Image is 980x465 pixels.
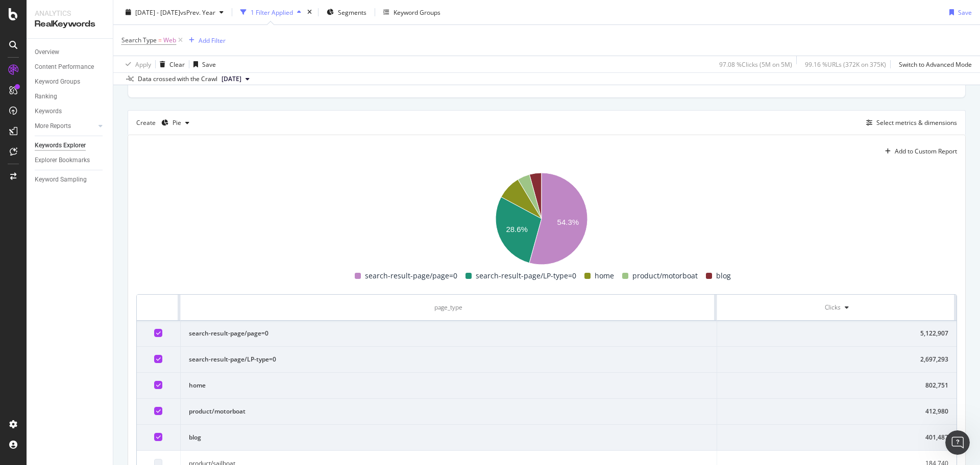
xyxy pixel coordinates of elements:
[158,36,162,44] span: =
[37,50,196,92] div: can we see the traffic distribution per page type?maybe there is a pie chart?
[16,252,96,259] div: [PERSON_NAME] • 1h ago
[35,18,105,30] div: RealKeywords
[805,60,886,68] div: 99.16 % URLs ( 372K on 375K )
[16,334,24,342] button: Upload attachment
[725,329,948,338] div: 5,122,907
[394,8,440,16] div: Keyword Groups
[8,156,196,169] div: [DATE]
[725,407,948,416] div: 412,980
[35,91,57,102] div: Ranking
[8,169,167,250] div: Yesit's possible. But it's limited to 5 page types:[PERSON_NAME] • 1h ago
[35,121,95,132] a: More Reports
[175,330,191,346] button: Send a message…
[825,303,841,312] div: Clicks
[121,4,228,20] button: [DATE] - [DATE]vsPrev. Year
[35,140,106,151] a: Keywords Explorer
[35,140,86,151] div: Keywords Explorer
[476,270,576,282] span: search-result-page/LP-type=0
[157,115,193,131] button: Pie
[189,56,216,72] button: Save
[236,4,305,20] button: 1 Filter Applied
[725,381,948,390] div: 802,751
[48,27,196,49] div: [PERSON_NAME], one more question
[199,36,226,44] div: Add Filter
[144,269,196,301] div: amazingthank you
[136,115,193,131] div: Create
[506,225,528,234] text: 28.6%
[8,100,167,147] div: Thank you for your patience.We will try to get back to you as soon as possible.
[121,36,157,44] span: Search Type
[189,303,708,312] div: page_type
[35,155,106,166] a: Explorer Bookmarks
[323,4,371,20] button: Segments
[35,76,106,87] a: Keyword Groups
[45,56,188,86] div: can we see the traffic distribution per page type? maybe there is a pie chart?
[595,270,614,282] span: home
[251,8,293,16] div: 1 Filter Applied
[945,430,970,455] iframe: Intercom live chat
[202,60,216,68] div: Save
[35,106,106,117] a: Keywords
[7,4,26,23] button: go back
[136,168,947,270] svg: A chart.
[28,176,70,184] a: it's possible
[135,8,180,16] span: [DATE] - [DATE]
[881,143,957,160] button: Add to Custom Report
[50,13,95,23] p: Active 1h ago
[181,425,717,451] td: blog
[160,4,179,23] button: Home
[222,74,241,84] span: 2025 Sep. 17th
[719,60,792,68] div: 97.08 % Clicks ( 5M on 5M )
[180,8,215,16] span: vs Prev. Year
[716,270,731,282] span: blog
[179,4,198,22] div: Close
[16,175,159,195] div: Yes . But it's limited to 5 page types:
[181,373,717,399] td: home
[16,121,159,141] div: We will try to get back to you as soon as possible.
[16,106,159,116] div: Thank you for your patience.
[632,270,698,282] span: product/motorboat
[35,62,106,72] a: Content Performance
[379,4,445,20] button: Keyword Groups
[899,60,972,68] div: Switch to Advanced Mode
[35,62,94,72] div: Content Performance
[338,8,366,16] span: Segments
[895,148,957,154] div: Add to Custom Report
[945,4,972,20] button: Save
[169,60,185,68] div: Clear
[35,174,106,185] a: Keyword Sampling
[35,174,87,185] div: Keyword Sampling
[35,47,59,58] div: Overview
[35,91,106,102] a: Ranking
[135,60,151,68] div: Apply
[173,120,181,126] div: Pie
[181,347,717,373] td: search-result-page/LP-type=0
[958,8,972,16] div: Save
[35,8,105,18] div: Analytics
[35,106,62,117] div: Keywords
[217,73,254,85] button: [DATE]
[8,169,196,269] div: Jenny says…
[50,5,116,13] h1: [PERSON_NAME]
[35,155,90,166] div: Explorer Bookmarks
[156,56,185,72] button: Clear
[725,433,948,442] div: 401,487
[557,218,579,227] text: 54.3%
[862,117,957,129] button: Select metrics & dimensions
[65,334,73,342] button: Start recording
[725,355,948,364] div: 2,697,293
[35,121,71,132] div: More Reports
[365,270,457,282] span: search-result-page/page=0
[29,6,45,22] img: Profile image for Jenny
[8,269,196,313] div: Ilona says…
[181,399,717,425] td: product/motorboat
[876,118,957,127] div: Select metrics & dimensions
[138,74,217,84] div: Data crossed with the Crawl
[163,33,176,47] span: Web
[305,7,314,17] div: times
[35,76,80,87] div: Keyword Groups
[57,33,188,43] div: [PERSON_NAME], one more question
[895,56,972,72] button: Switch to Advanced Mode
[8,50,196,100] div: Ilona says…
